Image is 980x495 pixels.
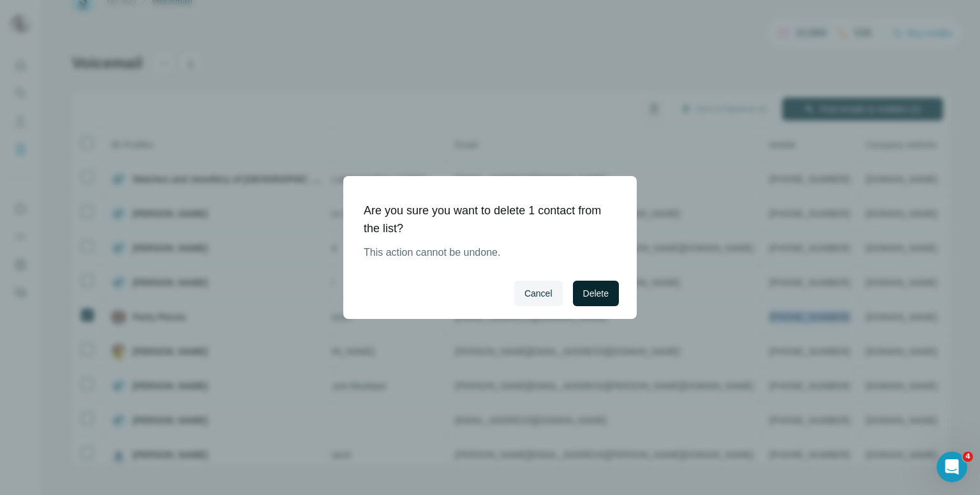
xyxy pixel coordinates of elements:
[364,202,606,237] h1: Are you sure you want to delete 1 contact from the list?
[963,452,973,462] span: 4
[937,452,967,482] iframe: Intercom live chat
[364,245,606,260] p: This action cannot be undone.
[583,287,609,300] span: Delete
[514,281,563,306] button: Cancel
[524,287,553,300] span: Cancel
[573,281,619,306] button: Delete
